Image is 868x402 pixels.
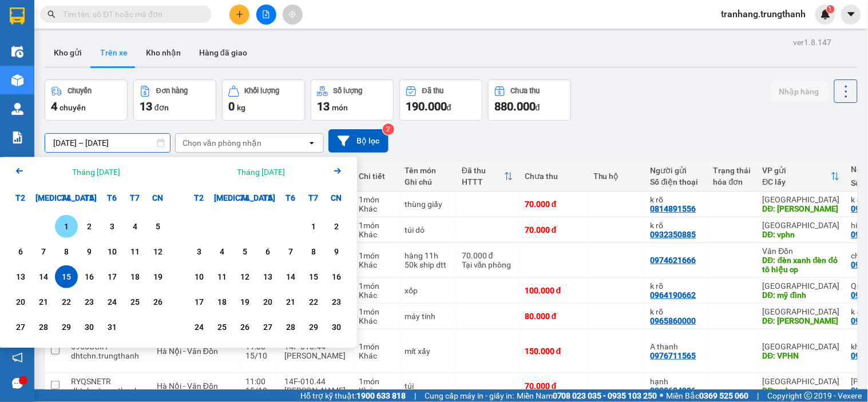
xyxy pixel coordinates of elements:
[68,87,92,95] div: Chuyến
[306,295,322,309] div: 22
[359,260,393,269] div: Khác
[651,204,696,213] div: 0814891556
[405,251,450,260] div: hàng 11h
[188,265,211,288] div: Choose Thứ Hai, tháng 11 10 2025. It's available.
[55,265,78,288] div: Selected end date. Thứ Tư, tháng 10 15 2025. It's available.
[651,281,702,290] div: k rõ
[660,393,664,398] span: ⚪️
[127,270,143,284] div: 18
[283,5,303,25] button: aim
[81,270,97,284] div: 16
[279,186,302,209] div: T6
[58,295,74,309] div: 22
[667,389,749,402] span: Miền Bắc
[35,270,51,284] div: 14
[191,320,207,334] div: 24
[104,295,120,309] div: 24
[405,200,450,209] div: thùng giấy
[81,295,97,309] div: 23
[302,290,325,313] div: Choose Thứ Bảy, tháng 11 22 2025. It's available.
[325,240,348,263] div: Choose Chủ Nhật, tháng 11 9 2025. It's available.
[359,290,393,300] div: Khác
[124,240,146,263] div: Choose Thứ Bảy, tháng 10 11 2025. It's available.
[45,39,91,66] button: Kho gửi
[405,347,450,356] div: mít xấy
[488,79,571,121] button: Chưa thu880.000đ
[700,391,749,400] strong: 0369 525 060
[763,281,840,290] div: [GEOGRAPHIC_DATA]
[11,132,23,144] img: solution-icon
[81,220,97,233] div: 2
[78,316,101,339] div: Choose Thứ Năm, tháng 10 30 2025. It's available.
[405,177,450,186] div: Ghi chú
[325,215,348,238] div: Choose Chủ Nhật, tháng 11 2 2025. It's available.
[71,377,145,386] div: RYQSNETR
[311,79,394,121] button: Số lượng13món
[328,129,389,153] button: Bộ lọc
[763,386,840,395] div: DĐ: vphn
[763,230,840,239] div: DĐ: vphn
[237,166,285,178] div: Tháng [DATE]
[124,265,146,288] div: Choose Thứ Bảy, tháng 10 18 2025. It's available.
[328,295,344,309] div: 23
[829,5,833,13] span: 1
[763,290,840,300] div: DĐ: mỹ đình
[214,270,230,284] div: 11
[214,295,230,309] div: 18
[91,39,137,66] button: Trên xe
[11,103,23,115] img: warehouse-icon
[462,260,513,269] div: Tại văn phòng
[237,245,253,258] div: 5
[228,99,235,113] span: 0
[35,295,51,309] div: 21
[763,221,840,230] div: [GEOGRAPHIC_DATA]
[101,265,124,288] div: Choose Thứ Sáu, tháng 10 17 2025. It's available.
[846,9,857,19] span: caret-down
[359,377,393,386] div: 1 món
[11,46,23,58] img: warehouse-icon
[157,347,218,356] span: Hà Nội - Vân Đồn
[288,10,296,18] span: aim
[763,307,840,316] div: [GEOGRAPHIC_DATA]
[651,256,696,265] div: 0974621666
[456,161,519,192] th: Toggle SortBy
[81,245,97,258] div: 9
[104,270,120,284] div: 17
[13,320,29,334] div: 27
[525,286,582,295] div: 100.000 đ
[32,186,55,209] div: [MEDICAL_DATA]
[13,245,29,258] div: 6
[758,389,759,402] span: |
[821,9,831,19] img: icon-new-feature
[283,270,299,284] div: 14
[11,74,23,86] img: warehouse-icon
[328,320,344,334] div: 30
[325,316,348,339] div: Choose Chủ Nhật, tháng 11 30 2025. It's available.
[256,186,279,209] div: T5
[32,240,55,263] div: Choose Thứ Ba, tháng 10 7 2025. It's available.
[150,245,166,258] div: 12
[307,138,316,148] svg: open
[101,240,124,263] div: Choose Thứ Sáu, tháng 10 10 2025. It's available.
[146,240,169,263] div: Choose Chủ Nhật, tháng 10 12 2025. It's available.
[9,265,32,288] div: Choose Thứ Hai, tháng 10 13 2025. It's available.
[233,265,256,288] div: Choose Thứ Tư, tháng 11 12 2025. It's available.
[32,290,55,313] div: Choose Thứ Ba, tháng 10 21 2025. It's available.
[462,177,504,186] div: HTTT
[55,215,78,238] div: Choose Thứ Tư, tháng 10 1 2025. It's available.
[55,240,78,263] div: Choose Thứ Tư, tháng 10 8 2025. It's available.
[35,320,51,334] div: 28
[302,316,325,339] div: Choose Thứ Bảy, tháng 11 29 2025. It's available.
[157,381,218,391] span: Hà Nội - Vân Đồn
[104,245,120,258] div: 10
[284,351,347,360] div: [PERSON_NAME]
[405,381,450,391] div: túi
[651,195,702,204] div: k rõ
[302,240,325,263] div: Choose Thứ Bảy, tháng 11 8 2025. It's available.
[236,10,244,18] span: plus
[211,240,233,263] div: Choose Thứ Ba, tháng 11 4 2025. It's available.
[356,391,406,400] strong: 1900 633 818
[405,312,450,321] div: máy tính
[256,316,279,339] div: Choose Thứ Năm, tháng 11 27 2025. It's available.
[714,177,751,186] div: hóa đơn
